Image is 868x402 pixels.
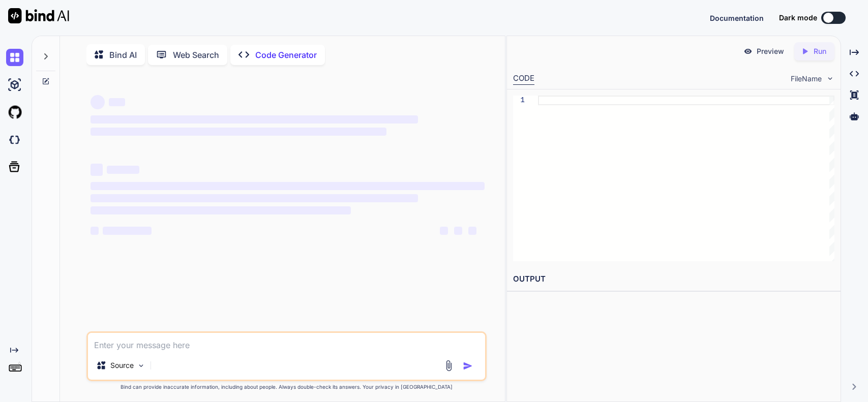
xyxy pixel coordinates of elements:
img: githubLight [6,104,23,121]
img: icon [463,361,473,371]
span: ‌ [91,206,351,214]
span: Documentation [710,14,764,22]
p: Code Generator [255,49,317,61]
img: chevron down [826,74,834,83]
img: Pick Models [137,361,145,370]
img: darkCloudIdeIcon [6,131,23,148]
img: chat [6,49,23,66]
span: Dark mode [779,13,817,23]
p: Bind AI [109,49,137,61]
span: ‌ [454,227,462,235]
span: ‌ [468,227,476,235]
div: 1 [513,96,525,105]
span: ‌ [91,128,386,136]
span: ‌ [109,98,125,106]
span: ‌ [91,182,485,190]
h2: OUTPUT [507,267,841,291]
span: FileName [791,74,822,84]
p: Preview [757,46,784,56]
span: ‌ [91,95,105,109]
div: CODE [513,73,534,85]
button: Documentation [710,13,764,23]
span: ‌ [91,227,99,235]
img: ai-studio [6,76,23,94]
p: Web Search [173,49,219,61]
span: ‌ [103,227,152,235]
img: preview [743,47,753,56]
p: Source [110,360,134,370]
img: Bind AI [8,8,69,23]
span: ‌ [91,164,103,176]
p: Bind can provide inaccurate information, including about people. Always double-check its answers.... [86,383,487,391]
span: ‌ [107,166,139,174]
img: attachment [443,360,455,372]
p: Run [814,46,826,56]
span: ‌ [91,194,418,202]
span: ‌ [440,227,448,235]
span: ‌ [91,115,418,123]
